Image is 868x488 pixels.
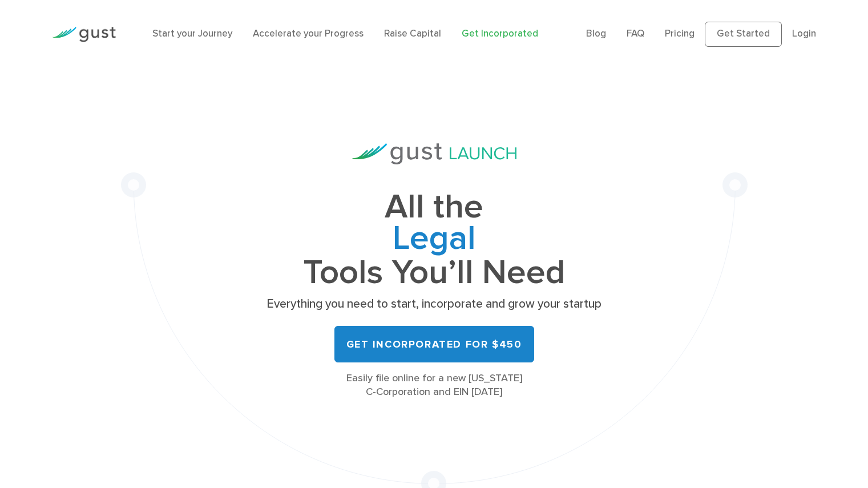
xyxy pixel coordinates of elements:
[352,143,516,164] img: Gust Launch Logo
[263,372,605,399] div: Easily file online for a new [US_STATE] C-Corporation and EIN [DATE]
[263,223,605,257] span: Legal
[792,28,816,39] a: Login
[462,28,538,39] a: Get Incorporated
[263,192,605,288] h1: All the Tools You’ll Need
[263,296,605,312] p: Everything you need to start, incorporate and grow your startup
[586,28,606,39] a: Blog
[627,28,644,39] a: FAQ
[384,28,441,39] a: Raise Capital
[665,28,695,39] a: Pricing
[253,28,364,39] a: Accelerate your Progress
[152,28,232,39] a: Start your Journey
[705,22,782,47] a: Get Started
[52,27,116,42] img: Gust Logo
[334,326,534,362] a: Get Incorporated for $450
